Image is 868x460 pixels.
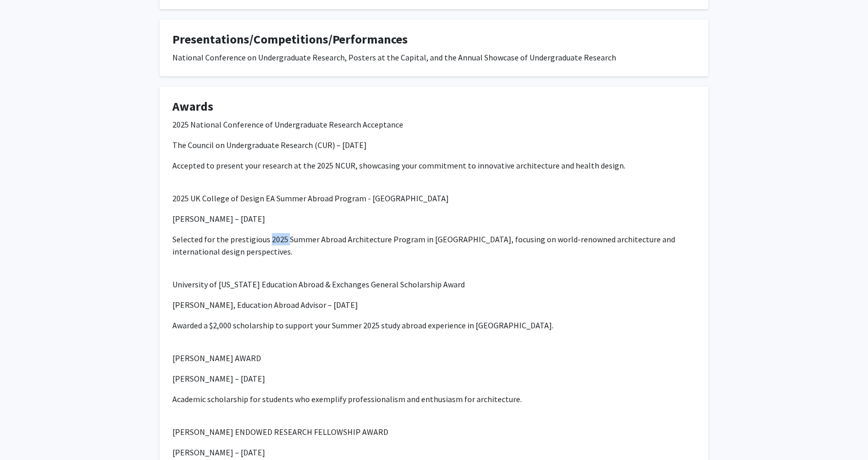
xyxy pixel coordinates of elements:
[172,233,696,258] p: Selected for the prestigious 2025 Summer Abroad Architecture Program in [GEOGRAPHIC_DATA], focusi...
[172,372,696,385] p: [PERSON_NAME] – [DATE]
[8,414,44,452] iframe: Chat
[172,159,696,172] p: Accepted to present your research at the 2025 NCUR, showcasing your commitment to innovative arch...
[172,192,696,204] p: 2025 UK College of Design EA Summer Abroad Program - [GEOGRAPHIC_DATA]
[172,139,696,151] p: The Council on Undergraduate Research (CUR) – [DATE]
[172,352,696,364] p: [PERSON_NAME] AWARD
[172,393,696,405] p: Academic scholarship for students who exemplify professionalism and enthusiasm for architecture.
[172,446,696,458] p: [PERSON_NAME] – [DATE]
[172,32,696,47] h4: Presentations/Competitions/Performances
[172,278,696,290] p: University of [US_STATE] Education Abroad & Exchanges General Scholarship Award
[172,99,696,114] h4: Awards
[172,319,696,331] p: Awarded a $2,000 scholarship to support your Summer 2025 study abroad experience in [GEOGRAPHIC_D...
[172,426,696,438] p: [PERSON_NAME] ENDOWED RESEARCH FELLOWSHIP AWARD
[172,51,696,64] div: National Conference on Undergraduate Research, Posters at the Capital, and the Annual Showcase of...
[172,299,696,311] p: [PERSON_NAME], Education Abroad Advisor – [DATE]
[172,118,696,131] p: 2025 National Conference of Undergraduate Research Acceptance
[172,213,696,225] p: [PERSON_NAME] – [DATE]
